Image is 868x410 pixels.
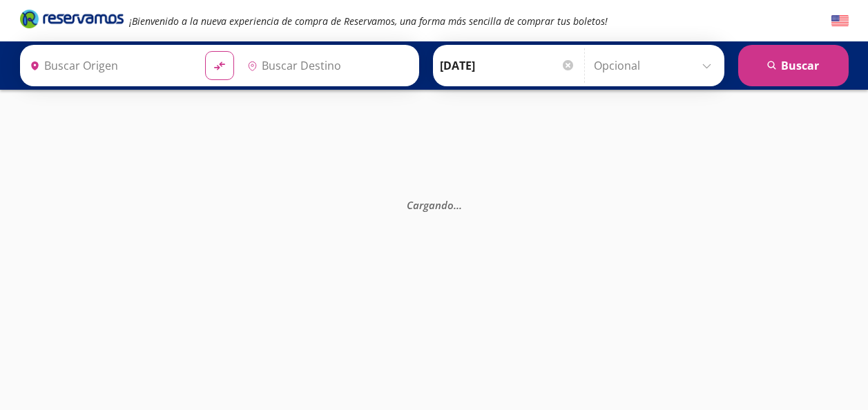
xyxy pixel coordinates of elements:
button: Buscar [738,45,849,86]
i: Brand Logo [20,8,124,29]
em: ¡Bienvenido a la nueva experiencia de compra de Reservamos, una forma más sencilla de comprar tus... [129,14,608,28]
a: Brand Logo [20,8,124,33]
input: Buscar Origen [24,48,194,83]
span: . [456,198,459,212]
button: English [831,12,849,30]
input: Opcional [594,48,717,83]
input: Elegir Fecha [440,48,575,83]
em: Cargando [407,198,462,212]
span: . [454,198,456,212]
span: . [459,198,462,212]
input: Buscar Destino [242,48,412,83]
